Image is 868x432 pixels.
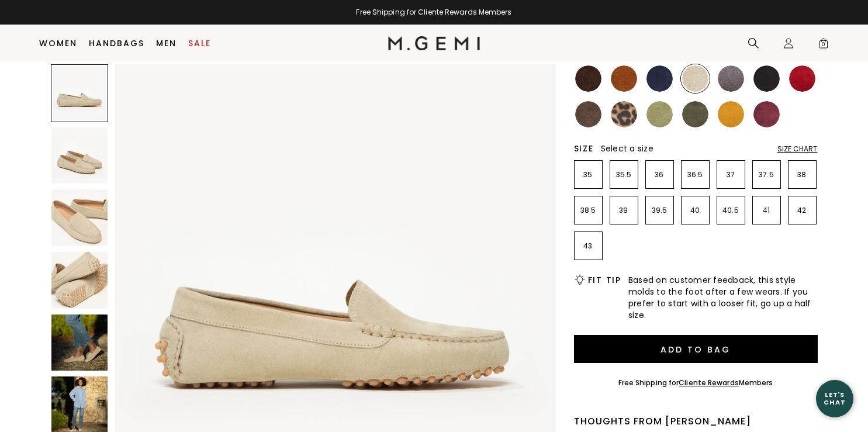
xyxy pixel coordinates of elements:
[646,65,673,92] img: Midnight Blue
[39,39,77,48] a: Women
[610,170,638,179] p: 35.5
[679,378,739,388] a: Cliente Rewards
[156,39,177,48] a: Men
[646,170,673,179] p: 36
[717,170,745,179] p: 37
[51,315,108,371] img: The Felize Suede
[575,170,602,179] p: 35
[188,39,211,48] a: Sale
[611,101,637,127] img: Leopard Print
[682,206,709,215] p: 40
[753,65,780,92] img: Black
[574,335,818,363] button: Add to Bag
[789,170,816,179] p: 38
[718,101,744,127] img: Sunflower
[575,65,601,92] img: Chocolate
[575,206,602,215] p: 38.5
[718,65,744,92] img: Gray
[753,206,780,215] p: 41
[51,189,108,246] img: The Felize Suede
[646,206,673,215] p: 39.5
[753,101,780,127] img: Burgundy
[610,206,638,215] p: 39
[682,170,709,179] p: 36.5
[611,65,637,92] img: Saddle
[646,101,673,127] img: Pistachio
[777,144,818,154] div: Size Chart
[789,65,815,92] img: Sunset Red
[601,143,653,154] span: Select a size
[575,241,602,251] p: 43
[717,206,745,215] p: 40.5
[618,378,773,388] div: Free Shipping for Members
[628,274,818,321] span: Based on customer feedback, this style molds to the foot after a few wears. If you prefer to star...
[574,414,818,428] div: Thoughts from [PERSON_NAME]
[818,40,829,51] span: 0
[816,391,853,406] div: Let's Chat
[51,252,108,309] img: The Felize Suede
[753,170,780,179] p: 37.5
[682,65,708,92] img: Latte
[51,127,108,184] img: The Felize Suede
[575,101,601,127] img: Mushroom
[574,144,594,153] h2: Size
[89,39,144,48] a: Handbags
[588,275,621,285] h2: Fit Tip
[388,36,480,50] img: M.Gemi
[789,206,816,215] p: 42
[682,101,708,127] img: Olive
